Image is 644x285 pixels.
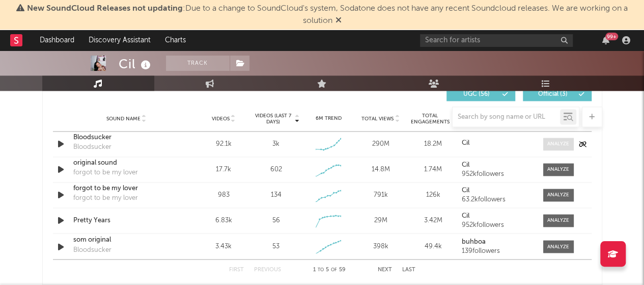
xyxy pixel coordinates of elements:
[335,17,342,25] span: Dismiss
[357,241,404,251] div: 398k
[462,238,486,245] strong: buhboa
[462,222,533,229] div: 952k followers
[158,30,193,50] a: Charts
[229,267,244,272] button: First
[318,267,324,272] span: to
[462,196,533,203] div: 63.2k followers
[301,264,357,276] div: 1 5 59
[27,5,183,13] span: New SoundCloud Releases not updating
[73,158,180,168] a: original sound
[73,184,180,194] a: forgot to be my lover
[270,190,281,200] div: 134
[462,213,469,219] strong: Cil
[166,56,230,71] button: Track
[200,190,247,200] div: 983
[402,267,415,272] button: Last
[272,241,279,251] div: 53
[523,88,592,101] button: Official(3)
[409,190,457,200] div: 126k
[602,36,609,44] button: 99+
[200,241,247,251] div: 3.43k
[453,113,560,121] input: Search by song name or URL
[254,267,281,272] button: Previous
[73,142,111,152] div: Bloodsucker
[331,267,337,272] span: of
[73,168,138,178] div: forgot to be my lover
[453,91,500,97] span: UGC ( 56 )
[462,162,469,168] strong: Cil
[272,216,279,226] div: 56
[73,193,138,203] div: forgot to be my lover
[73,235,180,245] a: som original
[420,34,573,47] input: Search for artists
[462,238,533,245] a: buhboa
[272,139,279,149] div: 3k
[357,139,404,149] div: 290M
[529,91,576,97] span: Official ( 3 )
[73,216,180,226] a: Pretty Years
[357,165,404,175] div: 14.8M
[409,241,457,251] div: 49.4k
[462,247,533,254] div: 139 followers
[462,213,533,220] a: Cil
[462,140,533,147] a: Cil
[270,165,282,175] div: 602
[605,33,618,40] div: 99 +
[73,133,180,143] a: Bloodsucker
[446,88,515,101] button: UGC(56)
[357,190,404,200] div: 791k
[462,171,533,178] div: 952k followers
[33,30,81,50] a: Dashboard
[409,165,457,175] div: 1.74M
[409,139,457,149] div: 18.2M
[27,5,628,25] span: : Due to a change to SoundCloud's system, Sodatone does not have any recent Soundcloud releases. ...
[73,245,111,255] div: Bloodsucker
[462,187,533,194] a: Cil
[200,216,247,226] div: 6.83k
[378,267,392,272] button: Next
[81,30,158,50] a: Discovery Assistant
[357,216,404,226] div: 29M
[462,162,533,169] a: Cil
[200,165,247,175] div: 17.7k
[462,140,469,146] strong: Cil
[119,56,153,72] div: Cil
[462,187,469,194] strong: Cil
[409,216,457,226] div: 3.42M
[200,139,247,149] div: 92.1k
